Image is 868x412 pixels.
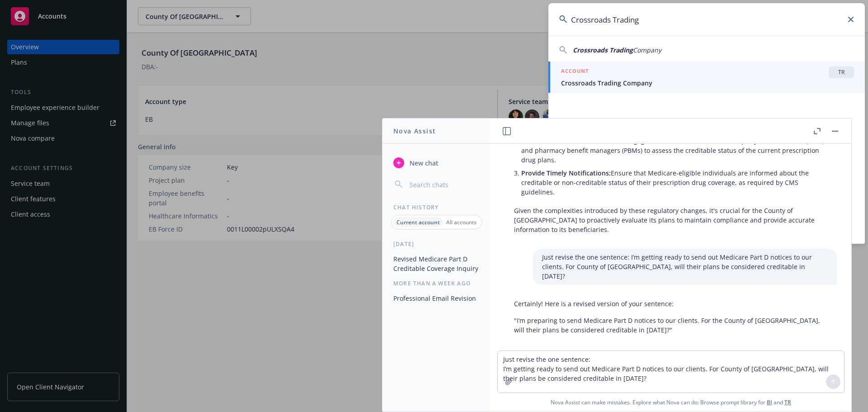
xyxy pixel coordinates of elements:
p: "I’m preparing to send Medicare Part D notices to our clients. For the County of [GEOGRAPHIC_DATA... [514,316,828,335]
span: Provide Timely Notifications: [521,169,611,177]
div: Chat History [382,204,491,211]
span: New chat [408,158,439,168]
div: More than a week ago [382,279,491,287]
h1: Nova Assist [393,126,436,136]
p: Ensure that Medicare-eligible individuals are informed about the creditable or non-creditable sta... [521,168,828,197]
p: Just revise the one sentence: I’m getting ready to send out Medicare Part D notices to our client... [542,252,828,281]
span: Company [633,46,661,54]
a: BI [767,398,772,406]
span: Crossroads Trading Company [561,78,854,88]
p: All accounts [446,218,476,226]
a: TR [784,398,791,406]
p: Engage with insurance carriers, third-party administrators (TPAs), and pharmacy benefit managers ... [521,136,828,165]
button: New chat [390,155,483,171]
button: Professional Email Revision [390,291,483,306]
button: Revised Medicare Part D Creditable Coverage Inquiry [390,251,483,276]
div: [DATE] [382,240,491,248]
input: Search... [548,3,865,36]
span: Nova Assist can make mistakes. Explore what Nova can do: Browse prompt library for and [494,393,848,412]
p: Current account [396,218,440,226]
a: ACCOUNTTRCrossroads Trading Company [548,62,865,93]
input: Search chats [408,178,480,191]
p: Given the complexities introduced by these regulatory changes, it's crucial for the County of [GE... [514,206,828,234]
span: TR [832,68,850,76]
h5: ACCOUNT [561,66,589,77]
span: Crossroads Trading [573,46,633,54]
p: Certainly! Here is a revised version of your sentence: [514,299,828,308]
